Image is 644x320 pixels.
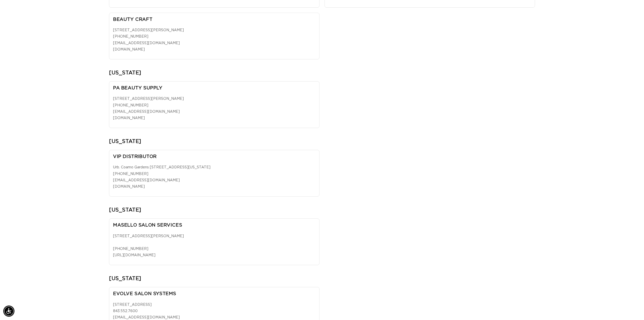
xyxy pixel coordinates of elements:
[113,48,145,51] a: [DOMAIN_NAME]
[113,247,148,251] a: [PHONE_NUMBER]
[619,296,644,320] iframe: Chat Widget
[113,291,315,297] h3: EVOLVE SALON SYSTEMS
[113,110,180,114] a: [EMAIL_ADDRESS][DOMAIN_NAME]
[113,222,315,228] h3: MASELLO SALON SERVICES
[109,275,535,284] h2: [US_STATE]
[113,309,138,313] a: 843.552.7600
[113,27,315,53] p: [STREET_ADDRESS][PERSON_NAME]
[113,172,148,176] a: [PHONE_NUMBER]
[113,316,180,319] a: [EMAIL_ADDRESS][DOMAIN_NAME]
[113,41,180,45] a: [EMAIL_ADDRESS][DOMAIN_NAME]
[113,185,145,188] a: [DOMAIN_NAME]
[113,96,315,121] p: [STREET_ADDRESS][PERSON_NAME]
[113,35,148,38] a: [PHONE_NUMBER]
[109,70,535,79] h2: [US_STATE]
[113,179,180,182] a: [EMAIL_ADDRESS][DOMAIN_NAME]
[113,116,145,120] a: [DOMAIN_NAME]
[113,233,315,259] p: [STREET_ADDRESS][PERSON_NAME]
[113,154,315,160] h3: VIP DISTRIBUTOR
[113,17,315,23] h3: BEAUTY CRAFT
[113,104,148,107] a: [PHONE_NUMBER]
[113,85,315,91] h3: PA BEAUTY SUPPLY
[113,253,155,257] a: [URL][DOMAIN_NAME]
[113,164,315,190] p: Urb. Coamo Gardens [STREET_ADDRESS][US_STATE]
[3,306,14,317] div: Accessibility Menu
[109,207,535,216] h2: [US_STATE]
[109,138,535,147] h2: [US_STATE]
